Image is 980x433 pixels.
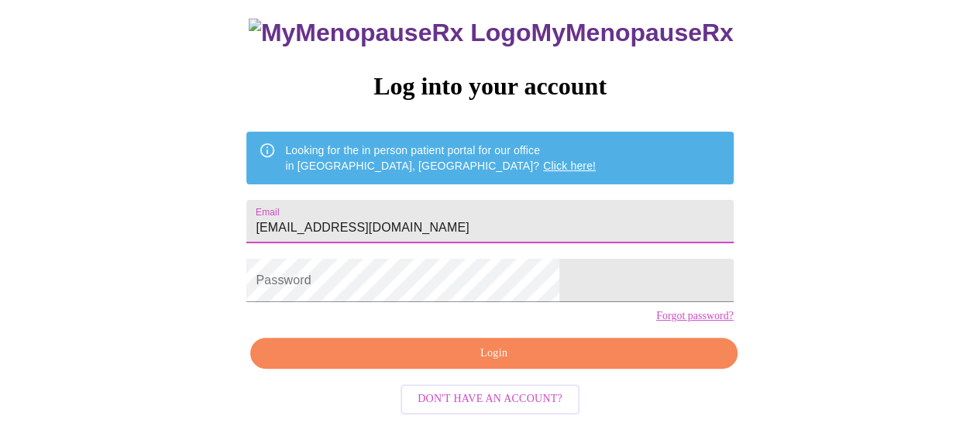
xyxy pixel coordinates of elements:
button: Don't have an account? [401,384,579,414]
a: Don't have an account? [397,391,583,404]
h3: MyMenopauseRx [249,19,734,47]
a: Click here! [543,160,596,172]
span: Don't have an account? [418,390,562,409]
a: Forgot password? [656,310,734,322]
button: Login [250,338,737,369]
h3: Log into your account [246,72,733,101]
img: MyMenopauseRx Logo [249,19,531,47]
div: Looking for the in person patient portal for our office in [GEOGRAPHIC_DATA], [GEOGRAPHIC_DATA]? [285,136,596,180]
span: Login [268,344,719,363]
